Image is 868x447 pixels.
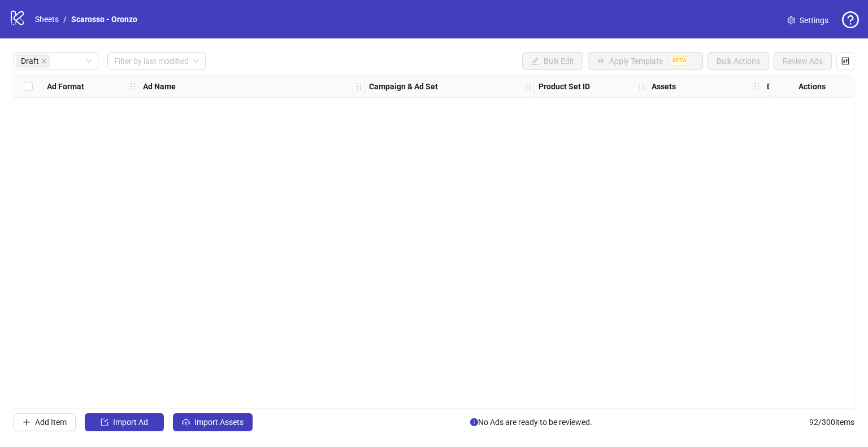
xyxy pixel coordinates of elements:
span: Import Assets [194,418,244,427]
span: Settings [800,14,828,27]
button: Import Assets [173,413,253,431]
span: Add Item [35,418,67,427]
span: holder [129,83,137,90]
span: holder [645,83,653,90]
span: holder [637,83,645,90]
button: Import Ad [85,413,164,431]
a: Settings [778,11,837,29]
span: holder [532,83,540,90]
strong: Campaign & Ad Set [369,80,438,93]
button: Bulk Actions [708,52,769,70]
strong: Descriptions [767,80,812,93]
span: setting [787,16,795,24]
span: No Ads are ready to be reviewed. [470,416,592,428]
span: holder [761,83,769,90]
span: holder [137,83,145,90]
button: Review Ads [774,52,832,70]
button: Bulk Edit [522,52,583,70]
div: Resize Campaign & Ad Set column [531,75,533,97]
div: Select all rows [14,75,42,98]
span: holder [524,83,532,90]
div: Resize Ad Name column [361,75,364,97]
span: import [101,418,108,426]
span: Draft [16,54,50,68]
a: Sheets [33,13,61,25]
strong: Assets [652,80,676,93]
span: question-circle [842,11,859,28]
span: close [41,58,47,64]
button: Add Item [14,413,76,431]
div: Resize Product Set ID column [644,75,646,97]
span: Import Ad [113,418,148,427]
strong: Ad Format [47,80,84,93]
span: plus [23,418,31,426]
span: info-circle [470,418,478,426]
strong: Product Set ID [539,80,590,93]
span: control [841,57,849,65]
span: cloud-upload [182,418,190,426]
div: Resize Assets column [759,75,762,97]
span: holder [363,83,371,90]
span: Draft [21,55,39,67]
a: Scarosso - Oronzo [69,13,140,25]
button: Apply TemplateBETA [588,52,703,70]
span: holder [753,83,761,90]
div: Resize Ad Format column [135,75,138,97]
li: / [63,13,67,25]
span: holder [355,83,363,90]
strong: Ad Name [143,80,176,93]
button: Configure table settings [836,52,854,70]
strong: Actions [798,80,826,93]
span: 92 / 300 items [809,416,854,428]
